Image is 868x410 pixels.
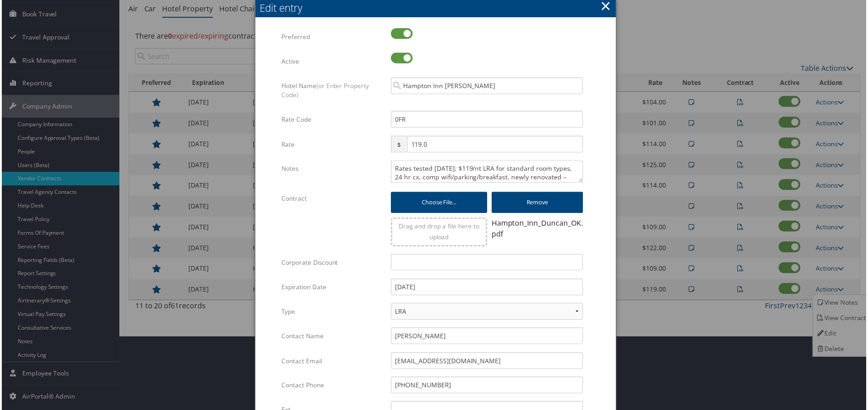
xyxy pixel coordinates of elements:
label: Notes [281,161,384,178]
button: Remove [492,193,584,214]
label: Rate Code [281,111,384,128]
label: Contact Name [281,329,384,346]
div: Edit entry [259,1,617,15]
label: Contact Email [281,354,384,371]
label: Contact Phone [281,378,384,395]
span: (or Enter Property Code) [281,82,369,99]
span: $ [391,136,407,153]
label: Type [281,304,384,321]
label: Preferred [281,28,384,45]
label: Contract [281,191,384,208]
label: Expiration Date [281,280,384,297]
span: Drag and drop a file here to upload [399,222,480,242]
label: Active [281,53,384,70]
input: (___) ___-____ [391,378,584,395]
div: Hampton_Inn_Duncan_OK.pdf [492,218,584,240]
label: Hotel Name [281,78,384,104]
label: Rate [281,136,384,153]
label: Corporate Discount [281,255,384,272]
